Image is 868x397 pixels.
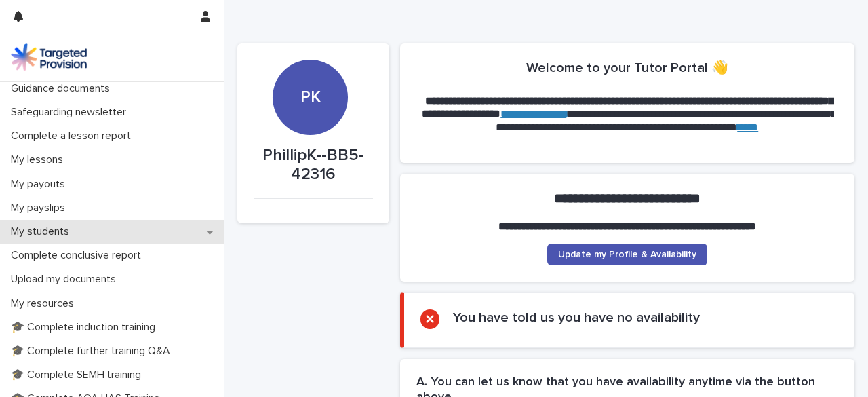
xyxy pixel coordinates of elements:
[5,178,76,191] p: My payouts
[5,225,80,238] p: My students
[547,244,707,265] a: Update my Profile & Availability
[11,43,87,71] img: M5nRWzHhSzIhMunXDL62
[5,249,152,262] p: Complete conclusive report
[453,309,700,326] h2: You have told us you have no availability
[5,130,142,143] p: Complete a lesson report
[273,12,348,107] div: PK
[558,250,696,259] span: Update my Profile & Availability
[5,273,127,286] p: Upload my documents
[5,202,76,214] p: My payslips
[526,60,728,76] h2: Welcome to your Tutor Portal 👋
[5,106,137,119] p: Safeguarding newsletter
[254,146,373,185] p: PhillipK--BB5-42316
[5,345,181,358] p: 🎓 Complete further training Q&A
[5,82,121,95] p: Guidance documents
[5,321,166,334] p: 🎓 Complete induction training
[5,368,152,381] p: 🎓 Complete SEMH training
[5,297,85,310] p: My resources
[5,153,74,166] p: My lessons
